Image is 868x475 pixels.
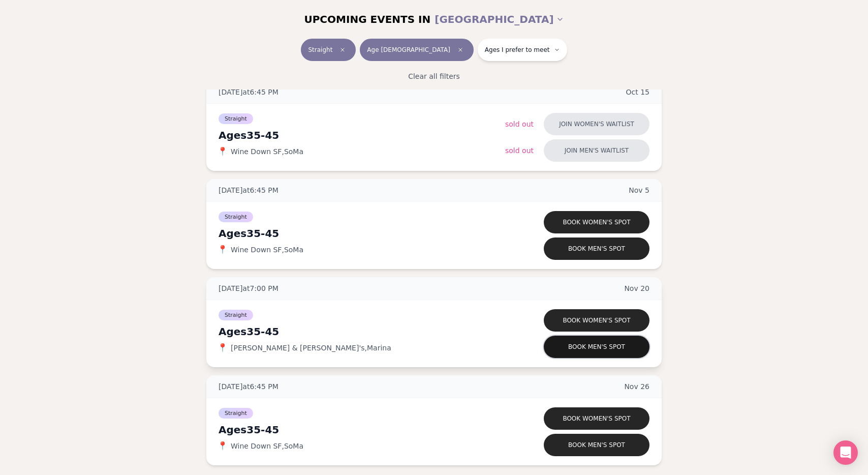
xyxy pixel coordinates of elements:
[505,146,534,155] span: Sold Out
[624,381,649,392] span: Nov 26
[544,113,649,135] button: Join women's waitlist
[485,46,550,54] span: Ages I prefer to meet
[304,12,430,26] span: UPCOMING EVENTS IN
[505,120,534,128] span: Sold Out
[219,310,253,320] span: Straight
[231,146,303,157] span: Wine Down SF , SoMa
[367,46,450,54] span: Age [DEMOGRAPHIC_DATA]
[219,226,505,241] div: Ages 35-45
[219,283,278,293] span: [DATE] at 7:00 PM
[219,212,253,222] span: Straight
[219,147,227,156] span: 📍
[833,440,858,465] div: Open Intercom Messenger
[360,39,473,61] button: Age [DEMOGRAPHIC_DATA]Clear age
[219,381,278,392] span: [DATE] at 6:45 PM
[629,185,649,195] span: Nov 5
[435,8,564,31] button: [GEOGRAPHIC_DATA]
[624,283,649,293] span: Nov 20
[219,324,505,339] div: Ages 35-45
[626,87,650,97] span: Oct 15
[544,407,649,430] button: Book women's spot
[219,87,278,97] span: [DATE] at 6:45 PM
[219,442,227,450] span: 📍
[544,309,649,332] button: Book women's spot
[544,139,649,162] button: Join men's waitlist
[219,128,505,142] div: Ages 35-45
[336,44,349,56] span: Clear event type filter
[478,39,567,61] button: Ages I prefer to meet
[219,113,253,124] span: Straight
[219,408,253,419] span: Straight
[544,434,649,456] button: Book men's spot
[454,44,467,56] span: Clear age
[231,441,303,451] span: Wine Down SF , SoMa
[402,65,466,87] button: Clear all filters
[544,336,649,358] button: Book men's spot
[301,39,356,61] button: StraightClear event type filter
[544,211,649,233] button: Book women's spot
[219,344,227,352] span: 📍
[544,237,649,260] button: Book men's spot
[219,423,505,437] div: Ages 35-45
[219,185,278,195] span: [DATE] at 6:45 PM
[219,246,227,254] span: 📍
[231,343,391,353] span: [PERSON_NAME] & [PERSON_NAME]'s , Marina
[231,245,303,255] span: Wine Down SF , SoMa
[308,46,332,54] span: Straight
